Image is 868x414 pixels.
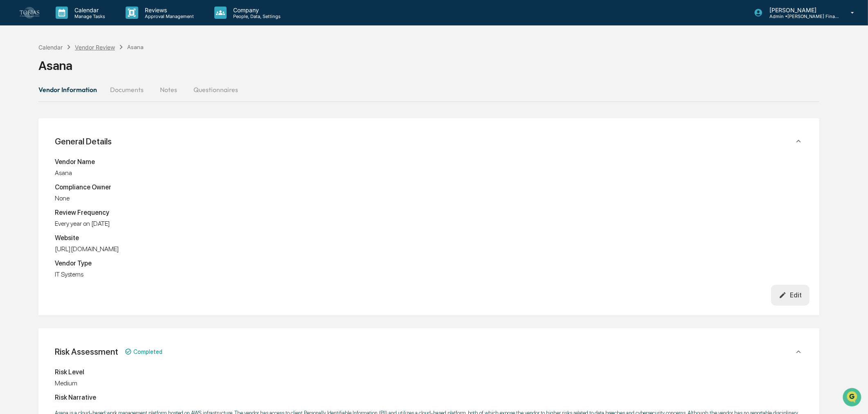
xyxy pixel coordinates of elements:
[227,13,285,19] p: People, Data, Settings
[8,104,15,110] div: 🖐️
[55,259,803,267] div: Vendor Type
[16,103,53,111] span: Preclearance
[38,80,103,99] button: Vendor Information
[48,155,810,306] div: General Details
[67,103,101,111] span: Attestations
[55,209,803,216] div: Review Frequency
[55,183,803,191] div: Compliance Owner
[133,348,162,355] span: Completed
[48,338,810,365] div: Risk AssessmentCompleted
[138,13,198,19] p: Approval Management
[81,139,99,145] span: Pylon
[150,80,187,99] button: Notes
[55,346,118,357] div: Risk Assessment
[16,119,52,127] span: Data Lookup
[48,128,810,155] div: General Details
[55,169,803,177] div: Asana
[55,234,803,242] div: Website
[771,285,810,306] button: Edit
[55,158,803,166] div: Vendor Name
[20,7,39,18] img: logo
[127,44,144,50] div: Asana
[55,394,803,401] div: Risk Narrative
[55,136,112,146] div: General Details
[227,7,285,13] p: Company
[28,63,134,71] div: Start new chat
[138,7,198,13] p: Reviews
[55,245,803,253] div: [URL][DOMAIN_NAME]
[68,7,109,13] p: Calendar
[28,71,103,77] div: We're available if you need us!
[21,37,135,46] input: Clear
[103,80,150,99] button: Documents
[5,115,55,130] a: 🔎Data Lookup
[779,291,802,299] div: Edit
[59,104,66,110] div: 🗄️
[75,44,115,51] div: Vendor Review
[763,13,839,19] p: Admin • [PERSON_NAME] Financial Advisors
[55,270,803,278] div: IT Systems
[56,100,105,115] a: 🗄️Attestations
[38,80,820,99] div: secondary tabs example
[763,7,839,13] p: [PERSON_NAME]
[139,65,149,75] button: Start new chat
[55,220,803,227] div: Every year on [DATE]
[58,138,99,145] a: Powered byPylon
[55,194,803,202] div: None
[187,80,245,99] button: Questionnaires
[38,44,63,51] div: Calendar
[8,17,149,30] p: How can we help?
[5,100,56,115] a: 🖐️Preclearance
[8,63,23,77] img: 1746055101610-c473b297-6a78-478c-a979-82029cc54cd1
[68,13,109,19] p: Manage Tasks
[8,119,15,126] div: 🔎
[842,387,864,409] iframe: Open customer support
[38,58,820,73] div: Asana
[55,368,803,376] div: Risk Level
[55,379,803,387] div: Medium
